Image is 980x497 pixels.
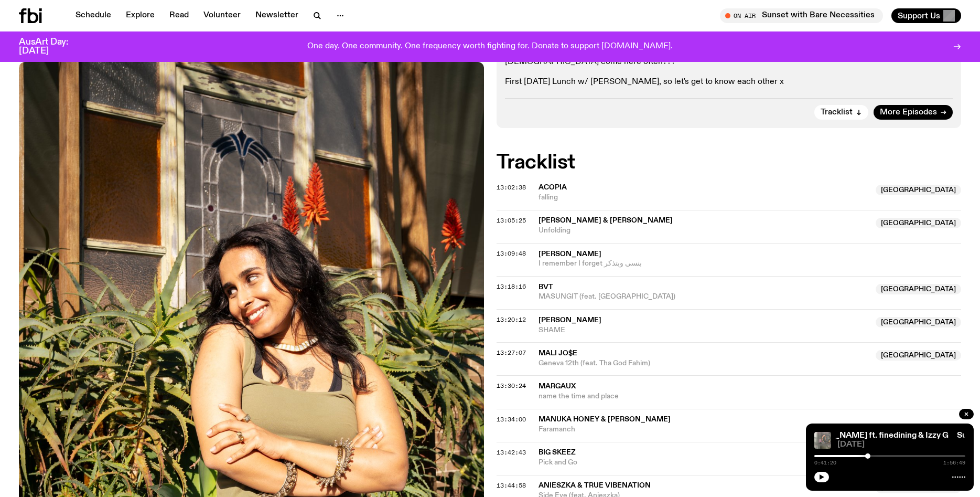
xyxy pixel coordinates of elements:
[539,482,651,489] span: Anieszka & True Vibenation
[19,38,86,56] h3: AusArt Day: [DATE]
[539,283,553,291] span: BVT
[497,216,526,225] span: 13:05:25
[943,460,965,466] span: 1:56:49
[539,226,870,236] span: Unfolding
[720,8,883,23] button: On AirSunset with Bare Necessities
[539,358,870,368] span: Geneva 12th (feat. Tha God Fahim)
[539,193,870,203] span: falling
[120,8,161,23] a: Explore
[880,109,937,117] span: More Episodes
[497,483,526,489] button: 13:44:58
[539,184,567,191] span: Acopia
[505,57,953,88] p: [DEMOGRAPHIC_DATA] come here often??? First [DATE] Lunch w/ [PERSON_NAME], so let's get to know e...
[539,292,870,302] span: MASUNGIT (feat. [GEOGRAPHIC_DATA])
[163,8,195,23] a: Read
[539,259,962,269] span: I remember I forget بنسى وبتذكر
[497,382,526,390] span: 13:30:24
[497,185,526,191] button: 13:02:38
[837,441,965,449] span: [DATE]
[898,11,940,20] span: Support Us
[539,458,962,468] span: Pick and Go
[497,218,526,224] button: 13:05:25
[497,450,526,456] button: 13:42:43
[197,8,247,23] a: Volunteer
[539,416,671,423] span: Manuka Honey & [PERSON_NAME]
[876,350,961,361] span: [GEOGRAPHIC_DATA]
[497,249,526,258] span: 13:09:48
[539,392,962,401] span: name the time and place
[497,348,526,357] span: 13:27:07
[497,282,526,291] span: 13:18:16
[307,42,673,51] p: One day. One community. One frequency worth fighting for. Donate to support [DOMAIN_NAME].
[539,217,673,224] span: [PERSON_NAME] & [PERSON_NAME]
[497,481,526,490] span: 13:44:58
[751,431,949,440] a: Sunset with [PERSON_NAME] ft. finedining & Izzy G
[497,448,526,457] span: 13:42:43
[69,8,117,23] a: Schedule
[539,325,870,335] span: SHAME
[497,153,962,172] h2: Tracklist
[539,350,577,357] span: MALI JO$E
[876,185,961,195] span: [GEOGRAPHIC_DATA]
[497,284,526,290] button: 13:18:16
[814,460,836,466] span: 0:41:20
[891,8,961,23] button: Support Us
[497,251,526,257] button: 13:09:48
[539,383,576,390] span: margaux
[821,109,853,117] span: Tracklist
[539,425,962,435] span: Faramanch
[497,383,526,389] button: 13:30:24
[539,449,576,456] span: Big Skeez
[539,316,601,324] span: [PERSON_NAME]
[876,284,961,294] span: [GEOGRAPHIC_DATA]
[497,317,526,323] button: 13:20:12
[814,105,868,120] button: Tracklist
[497,417,526,422] button: 13:34:00
[497,415,526,424] span: 13:34:00
[876,317,961,327] span: [GEOGRAPHIC_DATA]
[497,315,526,324] span: 13:20:12
[539,250,601,258] span: [PERSON_NAME]
[874,105,953,120] a: More Episodes
[249,8,305,23] a: Newsletter
[876,218,961,228] span: [GEOGRAPHIC_DATA]
[497,350,526,356] button: 13:27:07
[497,183,526,192] span: 13:02:38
